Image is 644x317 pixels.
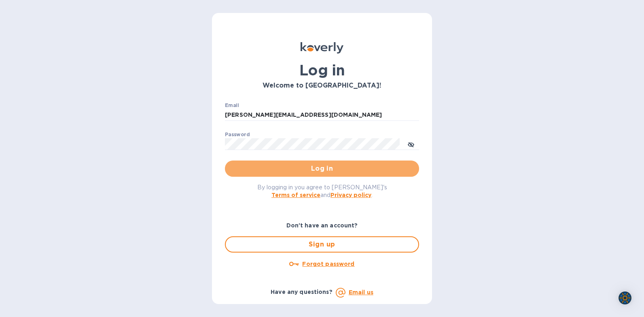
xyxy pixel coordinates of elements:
a: Terms of service [271,192,320,198]
input: Enter email address [225,109,419,121]
button: Log in [225,161,419,177]
img: Koverly [301,42,343,54]
button: Sign up [225,236,419,253]
button: toggle password visibility [403,136,419,152]
a: Privacy policy [330,192,371,198]
a: Email us [349,289,373,296]
span: Log in [231,164,413,173]
b: Don't have an account? [286,222,358,229]
b: Have any questions? [271,289,333,295]
img: npw-badge-icon-locked.svg [388,141,394,147]
label: Email [225,103,239,108]
label: Password [225,132,250,137]
span: By logging in you agree to [PERSON_NAME]'s and . [257,184,387,198]
h1: Log in [225,62,419,79]
span: Sign up [232,240,412,249]
img: npw-badge-icon-locked.svg [407,111,413,118]
h3: Welcome to [GEOGRAPHIC_DATA]! [225,82,419,90]
u: Forgot password [302,261,354,267]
